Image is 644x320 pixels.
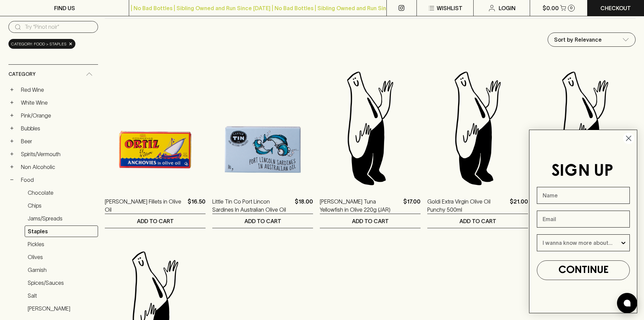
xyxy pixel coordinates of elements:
[8,151,15,157] button: +
[25,187,98,198] a: Chocolate
[624,300,630,306] img: bubble-icon
[18,123,98,134] a: Bubbles
[212,197,292,214] a: Little Tin Co Port Lincon Sardines In Australian Olive Oil
[212,69,313,187] img: Little Tin Co Port Lincon Sardines In Australian Olive Oil
[137,217,174,225] p: ADD TO CART
[543,235,620,251] input: I wanna know more about...
[11,41,67,47] span: Category: food > staples
[427,197,507,214] a: Goldi Extra Virgin Olive Oil Punchy 500ml
[8,138,15,145] button: +
[8,112,15,119] button: +
[551,164,613,179] span: SIGN UP
[623,132,635,144] button: Close dialog
[8,86,15,93] button: +
[105,214,206,228] button: ADD TO CART
[427,214,528,228] button: ADD TO CART
[8,70,35,79] span: Category
[403,197,421,214] p: $17.00
[25,277,98,289] a: Spices/Sauces
[244,217,281,225] p: ADD TO CART
[18,148,98,160] a: Spirits/Vermouth
[25,251,98,263] a: Olives
[8,125,15,132] button: +
[25,226,98,237] a: Staples
[105,69,206,187] img: Ortiz Anchovy Fillets in Olive Oil
[18,84,98,95] a: Red Wine
[459,217,496,225] p: ADD TO CART
[570,6,573,10] p: 0
[25,200,98,211] a: Chips
[18,174,98,186] a: Food
[18,110,98,121] a: Pink/Orange
[54,4,75,12] p: FIND US
[8,99,15,106] button: +
[352,217,389,225] p: ADD TO CART
[510,197,528,214] p: $21.00
[437,4,462,12] p: Wishlist
[25,303,98,314] a: [PERSON_NAME]
[25,264,98,276] a: Garnish
[188,197,206,214] p: $16.50
[25,22,93,33] input: Try “Pinot noir”
[18,161,98,173] a: Non Alcoholic
[105,197,185,214] a: [PERSON_NAME] Fillets in Olive Oil
[212,214,313,228] button: ADD TO CART
[620,235,627,251] button: Show Options
[600,4,631,12] p: Checkout
[537,211,630,228] input: Email
[8,176,15,183] button: −
[543,4,559,12] p: $0.00
[554,36,602,44] p: Sort by Relevance
[320,214,421,228] button: ADD TO CART
[25,290,98,301] a: Salt
[8,65,98,84] div: Category
[537,187,630,204] input: Name
[25,238,98,250] a: Pickles
[427,69,528,187] img: Blackhearts & Sparrows Man
[8,164,15,170] button: +
[25,213,98,224] a: Jams/Spreads
[537,260,630,280] button: CONTINUE
[295,197,313,214] p: $18.00
[69,40,73,47] span: ×
[548,33,635,46] div: Sort by Relevance
[320,69,421,187] img: Blackhearts & Sparrows Man
[522,123,644,320] div: FLYOUT Form
[499,4,516,12] p: Login
[535,69,636,187] img: Blackhearts & Sparrows Man
[18,135,98,147] a: Beer
[320,197,401,214] a: [PERSON_NAME] Tuna Yellowfish in Olive 220g (JAR)
[18,97,98,108] a: White Wine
